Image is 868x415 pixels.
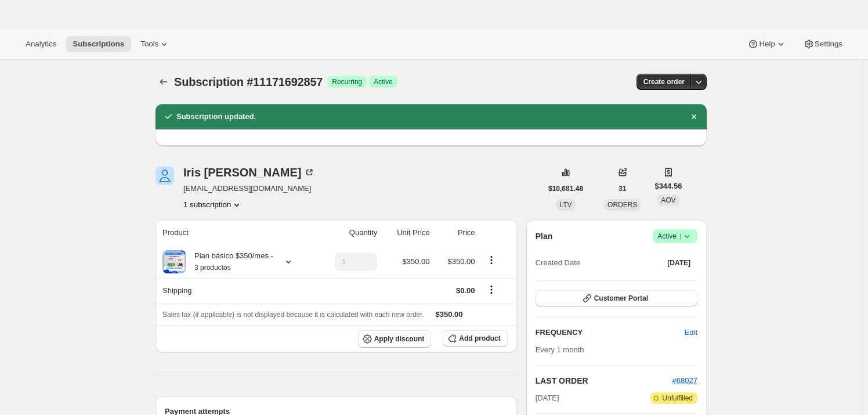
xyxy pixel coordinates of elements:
button: Dismiss notification [686,109,702,125]
span: | [679,232,681,241]
button: Add product [443,330,507,347]
span: Active [657,230,693,242]
button: Customer Portal [536,290,697,306]
span: Settings [815,39,842,49]
th: Shipping [155,278,316,304]
h2: FREQUENCY [536,327,685,338]
span: Recurring [332,77,362,86]
span: $344.56 [654,181,682,192]
button: 31 [612,181,633,197]
button: Edit [678,323,704,342]
button: Subscriptions [155,74,172,90]
div: Plan básico $350/mes - [186,250,273,273]
span: Edit [685,327,697,338]
th: Price [433,220,479,246]
span: Unfulfilled [662,394,693,403]
button: Product actions [482,254,501,266]
span: Active [374,77,393,86]
th: Product [155,220,316,246]
img: product img [162,250,186,273]
span: 31 [619,184,626,193]
h2: Plan [536,230,553,242]
span: [DATE] [667,258,690,268]
button: #68027 [672,375,697,387]
span: AOV [661,196,675,204]
span: Subscriptions [73,39,124,49]
span: Every 1 month [536,345,584,354]
span: $350.00 [448,257,475,266]
th: Unit Price [381,220,433,246]
iframe: Intercom live chat [829,364,856,392]
button: Settings [796,36,849,52]
span: ORDERS [607,201,637,209]
button: Shipping actions [482,283,501,296]
span: Created Date [536,257,580,269]
span: Apply discount [374,334,425,344]
button: Apply discount [358,330,432,348]
button: Analytics [19,36,63,52]
span: Customer Portal [594,294,648,303]
span: [DATE] [536,392,559,404]
span: Subscription #11171692857 [174,75,323,88]
span: Sales tax (if applicable) is not displayed because it is calculated with each new order. [162,311,424,319]
a: #68027 [672,376,697,385]
span: $10,681.48 [548,184,583,193]
span: Analytics [26,39,56,49]
span: LTV [559,201,572,209]
h2: Subscription updated. [176,111,256,122]
span: Add product [459,334,500,343]
span: Create order [643,77,685,86]
div: Iris [PERSON_NAME] [183,167,315,178]
button: $10,681.48 [541,181,590,197]
button: [DATE] [660,255,697,271]
span: Help [759,39,775,49]
h2: LAST ORDER [536,375,672,387]
span: $350.00 [436,310,463,319]
button: Product actions [183,199,243,211]
span: [EMAIL_ADDRESS][DOMAIN_NAME] [183,183,315,194]
button: Create order [636,74,692,90]
small: 3 productos [194,264,231,272]
button: Help [740,36,793,52]
button: Subscriptions [66,36,131,52]
button: Tools [133,36,177,52]
span: $350.00 [403,257,430,266]
span: $0.00 [456,286,475,295]
span: Tools [140,39,158,49]
th: Quantity [316,220,381,246]
span: Iris Lopez [155,167,174,185]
